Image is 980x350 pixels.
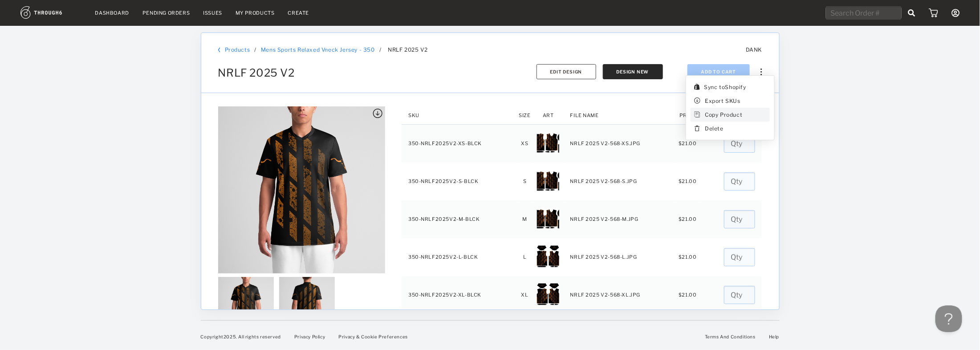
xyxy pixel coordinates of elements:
input: Qty [724,172,755,191]
td: 350-NRLF2025V2-L-BLCK [402,238,516,276]
a: Mens Sports Relaxed Vneck Jersey - 350 [261,46,375,53]
a: Pending Orders [142,10,190,16]
a: Create [288,10,309,16]
img: icon_button_download.25f86ee2.svg [694,98,700,104]
input: Search Order # [826,6,902,20]
td: XL [517,276,533,314]
img: meatball_vertical.0c7b41df.svg [760,69,762,75]
a: Export SKUs [691,94,770,108]
input: Qty [724,134,755,153]
button: Add To Cart [687,64,750,79]
input: Qty [724,286,755,304]
a: Products [225,46,250,53]
td: 350-NRLF2025V2-XL-BLCK [402,276,516,314]
span: $ 21.00 [679,140,697,147]
td: NRLF 2025 V2-568-M.JPG [564,200,675,238]
td: NRLF 2025 V2-568-XS.JPG [564,124,675,163]
th: Price [675,106,701,124]
span: NRLF 2025 V2 [218,66,295,79]
td: NRLF 2025 V2-568-XL.JPG [564,276,675,314]
img: e7bea0d0-2e9a-434f-9fea-ab15933a5f89-XS.jpg [537,132,559,154]
a: Dashboard [95,10,129,16]
span: Copyright 2025 . All rights reserved [201,334,281,339]
span: / [379,46,382,53]
div: Sync to Shopify [704,84,746,90]
a: Issues [203,10,222,16]
img: icon-copy.de39048c.svg [694,111,700,118]
a: Sync toShopify [691,80,770,94]
img: 95604612-4d5e-443c-b5b0-a7b4fb190e64-M.jpg [537,208,559,230]
td: 350-NRLF2025V2-M-BLCK [402,200,516,238]
th: File Name [564,106,675,124]
span: DANK [746,46,762,53]
td: NRLF 2025 V2-568-S.JPG [564,163,675,200]
button: Edit Design [537,64,596,79]
img: back_bracket.f28aa67b.svg [218,47,220,53]
a: Help [769,334,779,339]
td: L [517,238,533,276]
div: Export SKUs [705,98,740,104]
div: Copy Product [705,111,742,118]
button: Design New [603,64,663,79]
a: My Products [236,10,275,16]
img: c149f9b4-80ac-40db-b92e-a08ee4a4633b-L.jpg [537,245,559,268]
span: $ 21.00 [679,254,697,260]
img: 1462_Thumb_5924d4707bda4ea58dd6414cf0b0d423-462-.png [218,277,274,333]
span: $ 21.00 [679,292,697,298]
td: 350-NRLF2025V2-S-BLCK [402,163,516,200]
iframe: Toggle Customer Support [935,305,962,332]
a: Delete [691,122,770,135]
td: 350-NRLF2025V2-XS-BLCK [402,124,516,163]
a: Privacy & Cookie Preferences [338,334,408,339]
img: icon_shopify_bw.0ed37217.svg [694,84,699,90]
a: Privacy Policy [294,334,325,339]
img: logo.1c10ca64.svg [20,6,82,19]
td: S [517,163,533,200]
td: XS [517,124,533,163]
img: 448c9607-5514-460b-b9c4-630315fb753b-S.jpg [537,170,559,192]
span: $ 21.00 [679,216,697,222]
div: / [254,46,256,53]
td: M [517,200,533,238]
td: NRLF 2025 V2-568-L.JPG [564,238,675,276]
img: 2462_Thumb_5af0cd8fd3c1495fa2c40b9e672f0297-462-.png [279,277,335,333]
th: SKU [402,106,516,124]
span: NRLF 2025 V2 [388,46,427,53]
th: Size [517,106,533,124]
img: icon_cart.dab5cea1.svg [929,8,938,17]
div: Delete [705,125,724,132]
img: icon_delete_bw.a51fc19f.svg [694,125,700,131]
th: Art [533,106,564,124]
img: 516baf35-dd88-4f91-8bd8-f044dd580a3d-XL.jpg [537,283,559,305]
span: $ 21.00 [679,178,697,184]
span: Edit Design [550,69,582,74]
input: Qty [724,248,755,266]
input: Qty [724,210,755,228]
img: icon_button_download.25f86ee2.svg [373,109,382,118]
a: Terms And Conditions [705,334,756,339]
